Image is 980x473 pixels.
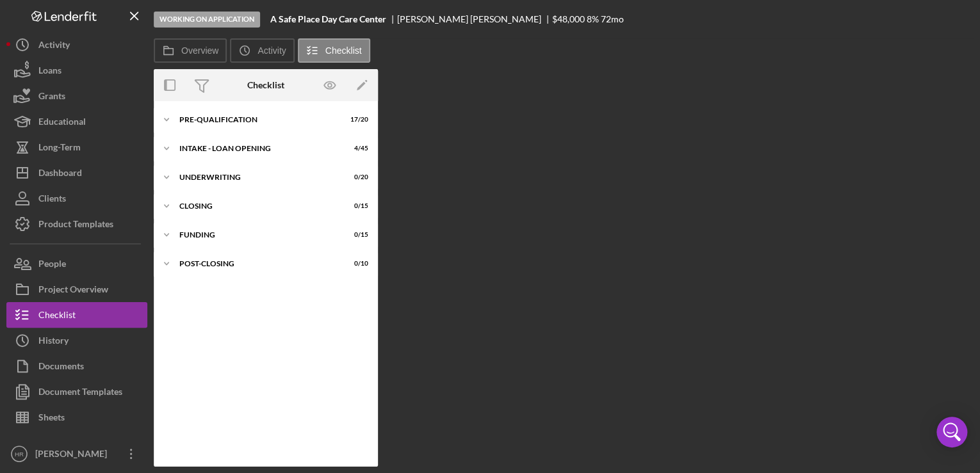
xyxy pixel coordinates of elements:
div: Dashboard [38,160,82,189]
button: Loans [6,58,147,83]
button: Grants [6,83,147,109]
button: Project Overview [6,277,147,302]
div: Checklist [38,302,76,331]
button: Activity [6,32,147,58]
div: Product Templates [38,211,113,240]
div: 0 / 15 [345,202,368,210]
div: Pre-Qualification [179,116,336,124]
div: 0 / 10 [345,260,368,268]
button: Overview [154,38,227,63]
b: A Safe Place Day Care Center [270,14,386,24]
div: History [38,328,69,357]
div: 4 / 45 [345,145,368,152]
div: People [38,251,66,280]
button: Document Templates [6,379,147,405]
text: HR [15,451,24,458]
label: Checklist [325,45,362,56]
div: INTAKE - LOAN OPENING [179,145,336,152]
div: CLOSING [179,202,336,210]
div: 0 / 15 [345,231,368,239]
button: HR[PERSON_NAME] [6,441,147,467]
div: Open Intercom Messenger [936,417,967,447]
div: Clients [38,186,66,214]
div: [PERSON_NAME] [32,441,115,470]
label: Activity [257,45,286,56]
button: Dashboard [6,160,147,186]
span: $48,000 [552,13,585,24]
div: 0 / 20 [345,173,368,181]
button: Clients [6,186,147,211]
button: Product Templates [6,211,147,237]
button: Activity [230,38,294,63]
div: 8 % [587,14,599,24]
button: Documents [6,353,147,379]
div: Activity [38,32,70,61]
button: History [6,328,147,353]
button: Educational [6,109,147,134]
div: [PERSON_NAME] [PERSON_NAME] [397,14,552,24]
div: Long-Term [38,134,81,163]
div: Working on Application [154,12,260,28]
button: People [6,251,147,277]
div: Funding [179,231,336,239]
div: Document Templates [38,379,122,408]
label: Overview [181,45,218,56]
div: Educational [38,109,86,138]
div: Sheets [38,405,65,433]
div: Loans [38,58,61,86]
button: Sheets [6,405,147,430]
div: Documents [38,353,84,382]
button: Checklist [6,302,147,328]
div: POST-CLOSING [179,260,336,268]
div: Checklist [247,80,284,90]
div: UNDERWRITING [179,173,336,181]
button: Long-Term [6,134,147,160]
button: Checklist [298,38,370,63]
div: Project Overview [38,277,108,305]
div: 72 mo [601,14,624,24]
div: 17 / 20 [345,116,368,124]
div: Grants [38,83,65,112]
